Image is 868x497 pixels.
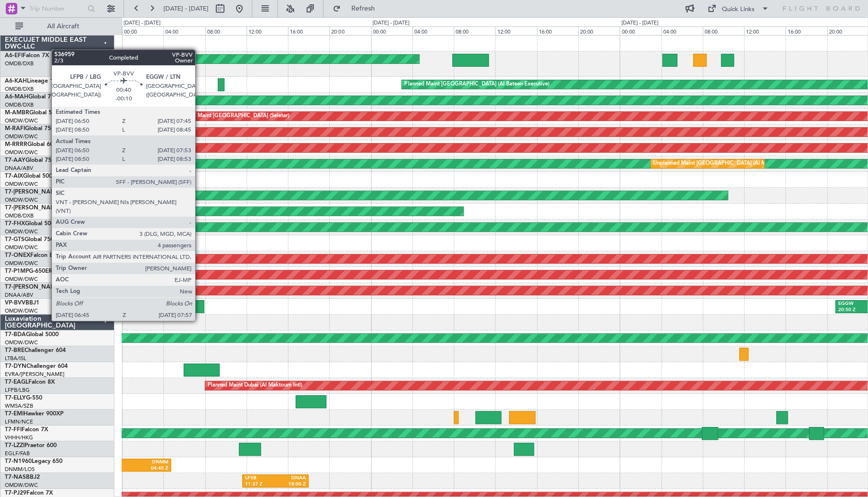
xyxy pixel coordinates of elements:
[5,196,38,204] a: OMDW/DWC
[5,189,61,195] span: T7-[PERSON_NAME]
[29,1,85,16] input: Trip Number
[5,94,28,100] span: A6-MAH
[275,481,306,488] div: 18:00 Z
[5,434,33,441] a: VHHH/HKG
[495,26,536,35] div: 12:00
[5,78,63,84] a: A6-KAHLineage 1000
[5,78,27,84] span: A6-KAH
[245,481,275,488] div: 11:37 Z
[208,378,302,393] div: Planned Maint Dubai (Al Maktoum Intl)
[135,465,168,472] div: 04:45 Z
[5,149,38,156] a: OMDW/DWC
[5,466,35,473] a: DNMM/LOS
[722,5,755,14] div: Quick Links
[578,26,620,35] div: 20:00
[703,1,774,16] button: Quick Links
[329,26,371,35] div: 20:00
[621,19,658,27] div: [DATE] - [DATE]
[5,158,25,163] span: T7-AAY
[5,101,34,109] a: OMDB/DXB
[5,181,38,188] a: OMDW/DWC
[5,300,39,306] a: VP-BVVBBJ1
[5,284,61,290] span: T7-[PERSON_NAME]
[5,490,26,496] span: T7-PJ29
[205,26,247,35] div: 08:00
[135,459,168,466] div: DNMM
[5,165,33,172] a: DNAA/ABV
[5,260,38,267] a: OMDW/DWC
[5,490,53,496] a: T7-PJ29Falcon 7X
[5,364,26,369] span: T7-DYN
[11,19,104,34] button: All Aircraft
[5,371,64,378] a: EVRA/[PERSON_NAME]
[5,126,58,132] a: M-RAFIGlobal 7500
[5,482,38,489] a: OMDW/DWC
[5,205,61,211] span: T7-[PERSON_NAME]
[5,332,26,338] span: T7-BDA
[5,348,66,353] a: T7-BREChallenger 604
[5,221,58,227] a: T7-FHXGlobal 5000
[5,173,56,179] a: T7-AIXGlobal 5000
[245,475,275,482] div: LFSB
[5,411,24,417] span: T7-EMI
[5,85,34,93] a: OMDB/DXB
[454,26,495,35] div: 08:00
[5,332,59,338] a: T7-BDAGlobal 5000
[5,427,48,433] a: T7-FFIFalcon 7X
[5,133,38,140] a: OMDW/DWC
[176,109,289,123] div: Planned Maint [GEOGRAPHIC_DATA] (Seletar)
[5,94,61,100] a: A6-MAHGlobal 7500
[5,379,55,385] a: T7-EAGLFalcon 8X
[247,26,288,35] div: 12:00
[122,26,163,35] div: 00:00
[343,5,383,12] span: Refresh
[275,475,306,482] div: DNAA
[5,387,30,394] a: LFPB/LBG
[5,221,25,227] span: T7-FHX
[5,364,68,369] a: T7-DYNChallenger 604
[5,459,32,464] span: T7-N1960
[5,411,63,417] a: T7-EMIHawker 900XP
[5,395,42,401] a: T7-ELLYG-550
[5,244,38,251] a: OMDW/DWC
[5,307,38,315] a: OMDW/DWC
[5,395,26,401] span: T7-ELLY
[5,126,25,132] span: M-RAFI
[163,26,205,35] div: 04:00
[661,26,703,35] div: 04:00
[5,459,62,464] a: T7-N1960Legacy 650
[5,253,30,258] span: T7-ONEX
[5,228,38,235] a: OMDW/DWC
[620,26,661,35] div: 00:00
[5,110,62,116] a: M-AMBRGlobal 5000
[5,268,29,274] span: T7-P1MP
[5,117,38,124] a: OMDW/DWC
[5,427,22,433] span: T7-FFI
[163,4,209,13] span: [DATE] - [DATE]
[5,142,27,147] span: M-RRRR
[288,26,329,35] div: 16:00
[5,443,57,449] a: T7-LZZIPraetor 600
[5,142,60,147] a: M-RRRRGlobal 6000
[5,379,28,385] span: T7-EAGL
[5,443,25,449] span: T7-LZZI
[94,110,130,117] div: WSSL
[537,26,578,35] div: 16:00
[744,26,785,35] div: 12:00
[5,53,49,59] a: A6-EFIFalcon 7X
[371,26,412,35] div: 00:00
[5,110,29,116] span: M-AMBR
[5,189,93,195] a: T7-[PERSON_NAME]Global 7500
[25,23,101,30] span: All Aircraft
[5,158,58,163] a: T7-AAYGlobal 7500
[5,474,40,480] a: T7-NASBBJ2
[5,355,26,362] a: LTBA/ISL
[703,26,744,35] div: 08:00
[653,157,795,171] div: Unplanned Maint [GEOGRAPHIC_DATA] (Al Maktoum Intl)
[5,253,57,258] a: T7-ONEXFalcon 8X
[5,300,25,306] span: VP-BVV
[5,474,26,480] span: T7-NAS
[5,173,23,179] span: T7-AIX
[5,291,33,299] a: DNAA/ABV
[5,237,57,242] a: T7-GTSGlobal 7500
